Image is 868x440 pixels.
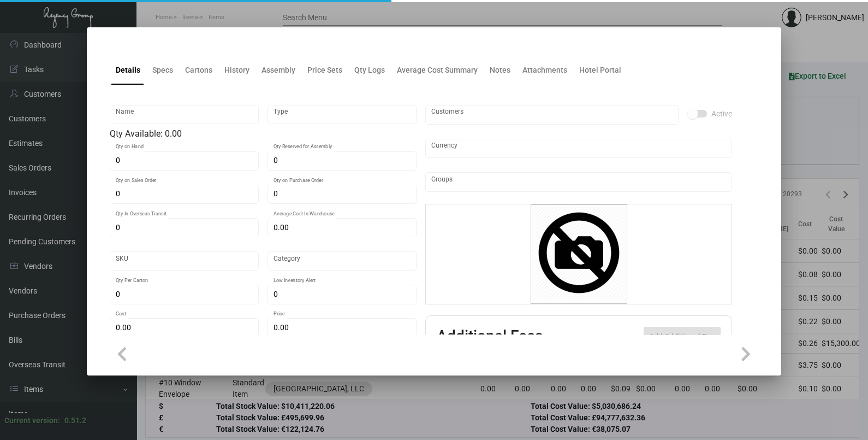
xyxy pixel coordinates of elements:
div: Notes [490,64,510,76]
div: Assembly [261,64,295,76]
div: Details [116,64,140,76]
div: Specs [152,64,173,76]
span: Add Additional Fee [649,332,715,341]
div: History [224,64,249,76]
input: Add new.. [431,110,673,119]
div: Hotel Portal [579,64,621,76]
div: Average Cost Summary [397,64,478,76]
div: Price Sets [307,64,342,76]
h2: Additional Fees [437,327,543,347]
input: Add new.. [431,178,727,186]
button: Add Additional Fee [644,327,721,347]
div: 0.51.2 [64,415,86,426]
span: Active [711,107,732,120]
div: Attachments [522,64,567,76]
div: Qty Available: 0.00 [110,127,417,140]
div: Current version: [4,415,60,426]
div: Cartons [185,64,212,76]
div: Qty Logs [354,64,385,76]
